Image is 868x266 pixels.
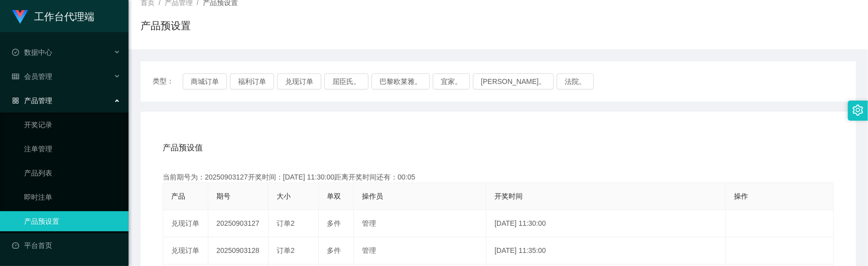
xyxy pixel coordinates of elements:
span: 操作员 [362,192,383,200]
a: 产品列表 [24,163,120,183]
span: 多件 [327,246,341,254]
button: 法院。 [557,73,594,90]
font: 数据中心 [24,48,52,56]
span: 操作 [734,192,748,200]
font: 会员管理 [24,72,52,80]
button: [PERSON_NAME]。 [473,73,554,90]
h1: 产品预设置 [141,18,191,33]
button: 兑现订单 [277,73,321,90]
a: 开奖记录 [24,115,120,135]
td: 管理 [354,210,486,237]
td: 20250903128 [208,237,269,264]
div: 当前期号为：20250903127开奖时间：[DATE] 11:30:00距离开奖时间还有：00:05 [163,172,834,183]
button: 福利订单 [230,73,274,90]
span: 多件 [327,219,341,227]
span: 期号 [216,192,230,200]
i: 图标： 设置 [852,105,863,116]
td: 兑现订单 [163,210,208,237]
span: 订单2 [277,246,295,254]
button: 巴黎欧莱雅。 [371,73,430,90]
a: 注单管理 [24,139,120,159]
img: logo.9652507e.png [12,10,28,24]
a: 即时注单 [24,187,120,207]
span: 订单2 [277,219,295,227]
i: 图标： check-circle-o [12,49,19,56]
td: 管理 [354,237,486,264]
h1: 工作台代理端 [34,1,94,33]
td: [DATE] 11:35:00 [486,237,726,264]
td: 兑现订单 [163,237,208,264]
td: 20250903127 [208,210,269,237]
span: 开奖时间 [494,192,523,200]
td: [DATE] 11:30:00 [486,210,726,237]
a: 工作台代理端 [12,12,94,20]
font: 产品管理 [24,97,52,105]
a: 图标： 仪表板平台首页 [12,235,120,255]
button: 商城订单 [183,73,227,90]
span: 单双 [327,192,341,200]
span: 类型： [153,73,183,90]
a: 产品预设置 [24,211,120,231]
button: 宜家。 [433,73,470,90]
span: 产品 [171,192,185,200]
span: 大小 [277,192,291,200]
i: 图标： table [12,73,19,80]
i: 图标： AppStore-O [12,97,19,104]
span: 产品预设值 [163,142,203,154]
button: 屈臣氏。 [324,73,368,90]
